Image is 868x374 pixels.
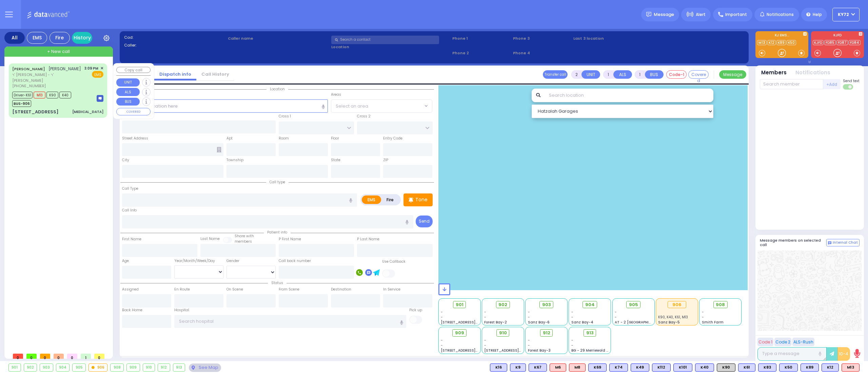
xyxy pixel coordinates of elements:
a: Call History [196,71,234,77]
button: UNIT [116,78,140,87]
button: Covered [688,70,709,79]
span: Send text [843,78,860,83]
label: Hospital [174,307,189,313]
div: ALS [842,363,860,372]
span: BUS-906 [12,100,31,107]
div: K112 [652,363,671,372]
a: FD85 [824,40,836,45]
button: Code 2 [774,338,791,346]
label: Use Callback [382,259,406,264]
span: ✕ [100,66,103,71]
div: BLS [822,363,839,372]
button: Transfer call [543,70,568,79]
h5: Message members on selected call [760,238,826,247]
span: K40 [59,92,71,98]
span: Important [725,12,747,18]
span: Sanz Bay-4 [571,320,593,325]
label: ZIP [383,157,388,163]
label: Destination [331,287,351,292]
div: 912 [158,364,170,371]
div: Year/Month/Week/Day [174,258,223,264]
span: Location [267,87,288,92]
span: Phone 4 [513,50,571,56]
img: Logo [27,10,72,19]
label: EMS [362,195,381,204]
label: State [331,157,340,163]
span: Forest Bay-3 [528,348,551,353]
label: Last 3 location [573,36,659,41]
label: Areas [331,92,341,97]
div: M13 [842,363,860,372]
div: 906 [668,301,686,308]
label: Call back number [279,258,311,264]
span: - [571,338,573,343]
button: BUS [116,98,140,106]
div: BLS [631,363,649,372]
img: message.svg [646,12,651,17]
button: COVERED [116,108,151,115]
a: K50 [787,40,796,45]
label: Street Address [122,136,148,141]
div: ALS KJ [550,363,566,372]
span: - [528,338,530,343]
div: K12 [822,363,839,372]
div: K83 [758,363,776,372]
a: KJFD [813,40,824,45]
span: 913 [586,330,594,336]
button: Members [761,69,787,77]
div: See map [189,363,221,372]
span: BG - 29 Merriewold S. [571,348,609,353]
label: Caller name [228,36,329,41]
span: + New call [47,48,70,55]
span: Help [813,12,822,18]
label: Assigned [122,287,139,292]
span: - [484,338,486,343]
span: 901 [456,301,463,308]
label: On Scene [226,287,243,292]
input: Search location [545,89,714,102]
span: 903 [542,301,551,308]
span: Forest Bay-2 [484,320,507,325]
span: - [441,310,443,315]
label: Fire [381,195,400,204]
img: comment-alt.png [828,241,831,245]
span: - [571,310,573,315]
span: - [484,343,486,348]
label: Caller: [124,42,225,48]
span: Smith Farm [702,320,724,325]
div: 908 [111,364,123,371]
span: 0 [94,354,104,359]
div: K50 [779,363,798,372]
label: P Last Name [357,237,379,242]
input: Search location here [122,99,328,112]
div: ALS KJ [569,363,586,372]
div: BLS [529,363,547,372]
div: Fire [50,32,70,44]
span: - [528,343,530,348]
button: Notifications [795,69,830,77]
label: Back Home [122,307,142,313]
span: - [441,315,443,320]
button: Copy call [116,67,151,73]
a: K12 [767,40,776,45]
a: FD87 [836,40,848,45]
span: ר' [PERSON_NAME] - ר' [PERSON_NAME] [12,72,82,83]
div: K67 [529,363,547,372]
div: BLS [758,363,776,372]
small: Share with [235,233,254,239]
span: EMS [92,71,103,78]
label: Last Name [200,236,220,242]
button: BUS [645,70,664,79]
span: [PHONE_NUMBER] [12,83,46,89]
div: BLS [609,363,628,372]
span: - [571,315,573,320]
a: History [72,32,92,44]
span: - [571,343,573,348]
label: Location [331,44,450,50]
label: En Route [174,287,190,292]
button: Send [416,216,433,227]
div: K101 [673,363,692,372]
p: Tone [415,196,428,203]
div: [STREET_ADDRESS] [12,109,59,115]
label: Township [226,157,243,163]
